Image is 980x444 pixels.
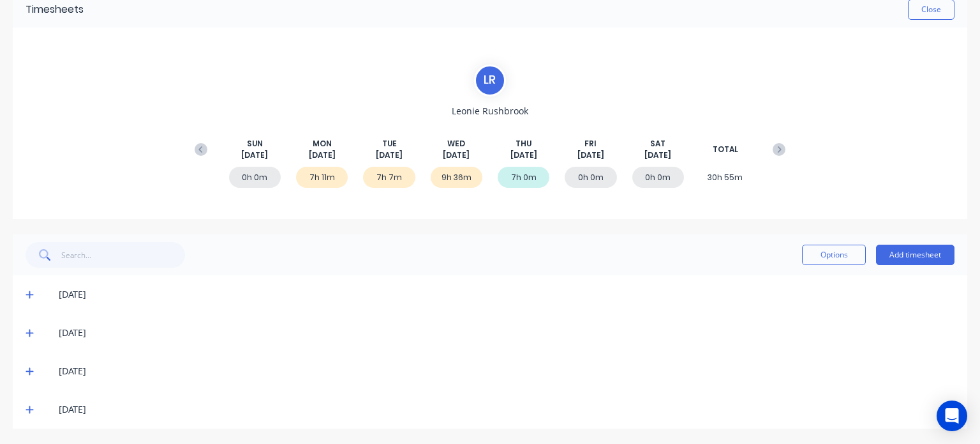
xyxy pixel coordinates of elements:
div: 7h 7m [363,167,415,188]
span: SAT [650,138,665,149]
div: 0h 0m [632,167,684,188]
div: 0h 0m [229,167,281,188]
div: 9h 36m [431,167,482,188]
div: 30h 55m [699,167,751,188]
span: [DATE] [510,149,537,161]
span: TUE [382,138,397,149]
span: THU [516,138,531,149]
div: [DATE] [59,326,954,340]
span: Leonie Rushbrook [452,104,528,118]
span: TOTAL [713,144,738,155]
span: [DATE] [309,149,336,161]
span: FRI [584,138,597,149]
div: 7h 0m [498,167,549,188]
div: Timesheets [26,2,84,17]
div: [DATE] [59,402,954,417]
div: Open Intercom Messenger [937,401,967,431]
span: MON [313,138,332,149]
div: [DATE] [59,364,954,378]
button: Options [802,245,866,265]
div: L R [474,65,506,96]
span: [DATE] [577,149,604,161]
div: 7h 11m [296,167,348,188]
button: Add timesheet [876,245,954,265]
span: [DATE] [241,149,268,161]
div: 0h 0m [565,167,616,188]
span: [DATE] [376,149,403,161]
span: [DATE] [644,149,671,161]
input: Search... [61,242,186,268]
span: [DATE] [443,149,470,161]
div: [DATE] [59,287,954,302]
span: WED [447,138,465,149]
span: SUN [247,138,263,149]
